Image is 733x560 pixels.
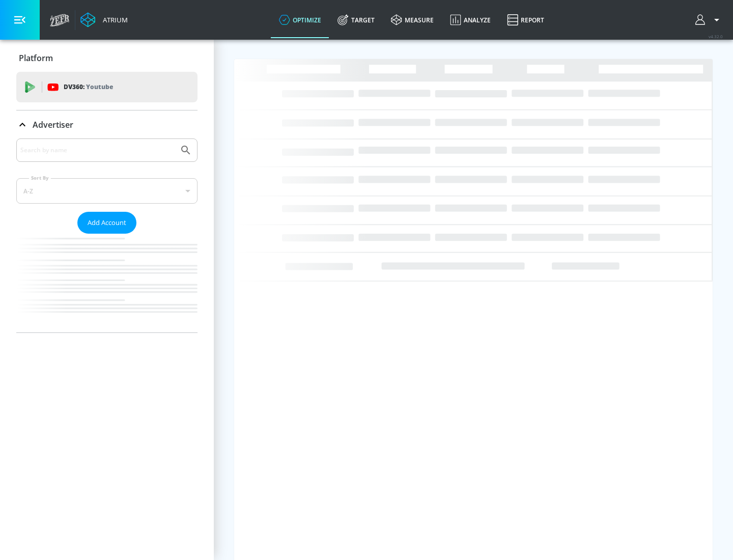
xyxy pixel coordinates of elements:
span: Add Account [88,217,126,229]
a: Report [499,2,552,38]
input: Search by name [20,144,175,157]
label: Sort By [29,175,51,181]
p: Youtube [86,81,113,92]
div: DV360: Youtube [16,72,198,102]
a: Atrium [80,12,128,27]
a: Target [329,2,383,38]
span: v 4.32.0 [709,34,723,39]
div: Advertiser [16,138,198,332]
a: measure [383,2,442,38]
button: Add Account [77,212,136,234]
div: Atrium [99,15,128,24]
a: optimize [271,2,329,38]
p: Platform [19,52,53,64]
p: Advertiser [33,119,73,130]
a: Analyze [442,2,499,38]
div: Platform [16,44,198,72]
div: Advertiser [16,110,198,139]
nav: list of Advertiser [16,234,198,332]
p: DV360: [64,81,113,93]
div: A-Z [16,178,198,204]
